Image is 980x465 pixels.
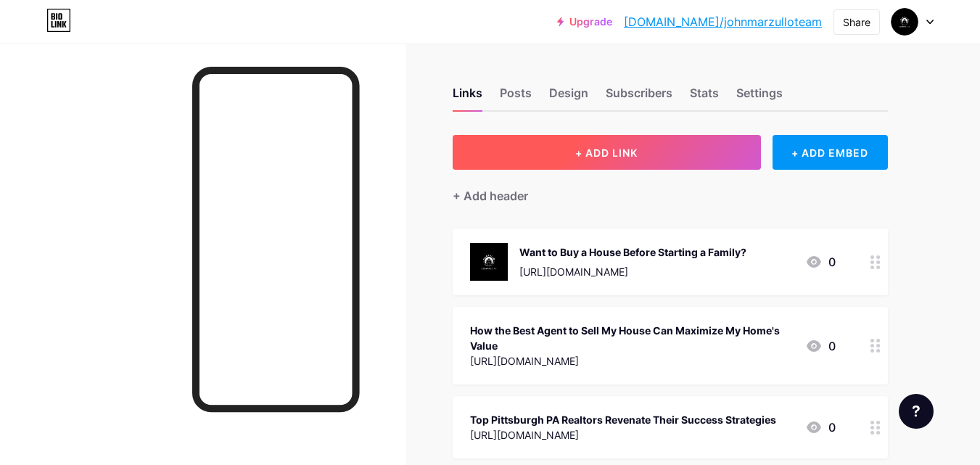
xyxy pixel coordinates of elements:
a: Upgrade [557,16,612,28]
div: 0 [805,419,836,436]
img: johnmarzulloteam [891,8,918,36]
div: + Add header [453,187,528,205]
div: Stats [690,84,719,110]
div: [URL][DOMAIN_NAME] [519,264,746,279]
img: Want to Buy a House Before Starting a Family? [470,243,508,281]
div: [URL][DOMAIN_NAME] [470,353,794,369]
div: Share [843,15,870,30]
div: Top Pittsburgh PA Realtors Revenate Their Success Strategies [470,412,776,427]
div: Subscribers [606,84,672,110]
a: [DOMAIN_NAME]/johnmarzulloteam [624,13,822,30]
div: How the Best Agent to Sell My House Can Maximize My Home's Value [470,323,794,353]
div: Posts [500,84,532,110]
div: Links [453,84,482,110]
div: Want to Buy a House Before Starting a Family? [519,244,746,260]
span: + ADD LINK [575,147,638,159]
div: 0 [805,253,836,271]
div: + ADD EMBED [773,135,888,170]
button: + ADD LINK [453,135,761,170]
div: [URL][DOMAIN_NAME] [470,427,776,443]
div: 0 [805,337,836,355]
div: Settings [736,84,783,110]
div: Design [549,84,588,110]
